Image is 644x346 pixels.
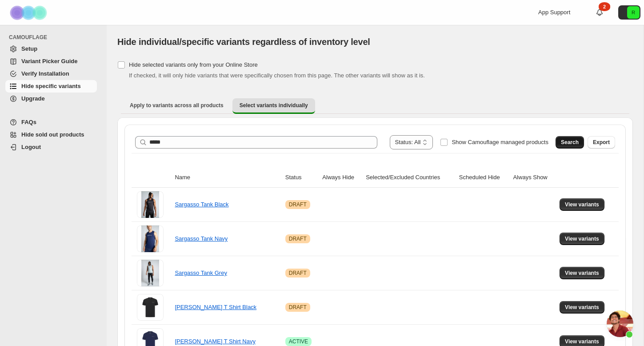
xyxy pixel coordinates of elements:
div: 2 [599,2,610,11]
a: Verify Installation [5,68,97,80]
a: FAQs [5,116,97,129]
a: Sargasso Tank Grey [175,270,227,276]
th: Name [172,168,282,188]
a: Logout [5,141,97,153]
button: View variants [560,267,604,279]
span: Upgrade [21,95,45,102]
th: Status [283,168,320,188]
span: View variants [565,270,599,277]
th: Always Show [510,168,557,188]
span: Search [561,139,579,146]
span: Hide selected variants only from your Online Store [129,61,258,68]
span: DRAFT [289,270,307,277]
span: Show Camouflage managed products [452,139,548,145]
span: View variants [565,304,599,311]
a: Setup [5,43,97,55]
button: Avatar with initials R [618,5,640,20]
span: Select variants individually [240,102,308,109]
span: View variants [565,235,599,242]
a: Sargasso Tank Black [175,201,228,208]
th: Selected/Excluded Countries [363,168,456,188]
button: View variants [560,198,604,211]
span: Export [593,139,610,146]
button: Select variants individually [232,98,315,114]
a: [PERSON_NAME] T Shirt Navy [175,338,256,345]
a: Sargasso Tank Navy [175,235,228,242]
a: 2 [595,8,604,17]
span: Logout [21,144,41,150]
span: Hide specific variants [21,83,81,89]
span: DRAFT [289,304,307,311]
button: View variants [560,301,604,314]
button: Apply to variants across all products [123,98,231,113]
a: Variant Picker Guide [5,55,97,68]
span: View variants [565,338,599,345]
span: Hide individual/specific variants regardless of inventory level [117,37,370,47]
a: [PERSON_NAME] T Shirt Black [175,304,256,310]
a: Open chat [607,310,633,337]
span: Avatar with initials R [627,6,640,19]
span: DRAFT [289,235,307,242]
th: Always Hide [320,168,363,188]
span: App Support [538,9,570,16]
button: Export [588,136,615,149]
th: Scheduled Hide [456,168,511,188]
a: Hide specific variants [5,80,97,93]
span: CAMOUFLAGE [9,34,100,41]
span: View variants [565,201,599,208]
span: Hide sold out products [21,131,84,138]
span: Variant Picker Guide [21,58,77,64]
span: Apply to variants across all products [130,102,224,109]
span: Verify Installation [21,70,69,77]
a: Upgrade [5,93,97,105]
img: Camouflage [7,0,52,25]
span: If checked, it will only hide variants that were specifically chosen from this page. The other va... [129,72,425,79]
button: Search [556,136,584,149]
button: View variants [560,233,604,245]
span: FAQs [21,119,36,125]
span: DRAFT [289,201,307,208]
span: ACTIVE [289,338,308,345]
a: Hide sold out products [5,129,97,141]
text: R [632,10,635,15]
span: Setup [21,45,37,52]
